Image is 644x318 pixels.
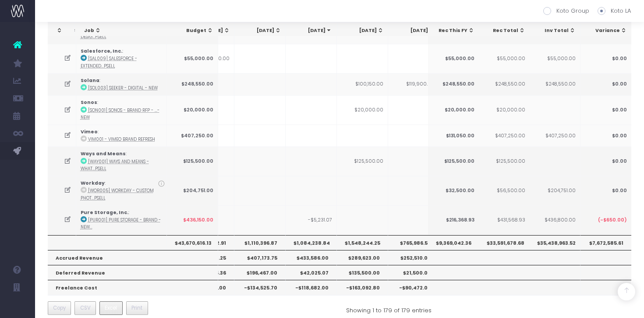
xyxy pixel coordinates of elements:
[588,27,626,34] div: Variance
[167,73,218,95] td: $248,550.00
[478,125,530,146] td: $407,250.00
[346,301,432,315] div: Showing 1 to 179 of 179 entries
[167,125,218,146] td: $407,250.00
[11,300,24,314] img: images/default_profile_image.png
[88,85,158,91] abbr: [SOL003] Seeker - Digital - New
[529,125,580,146] td: $407,250.00
[478,95,530,125] td: $20,000.00
[167,146,218,176] td: $125,500.00
[428,95,479,125] td: $20,000.00
[286,235,337,250] th: $1,084,238.84
[388,73,439,95] td: $119,900.00
[345,27,384,34] div: [DATE]
[428,125,479,146] td: $131,050.00
[543,7,589,15] label: Koto Group
[167,22,218,39] th: Budget: activate to sort column ascending
[337,265,388,280] th: $135,500.00
[81,180,105,186] strong: Workday
[529,44,580,73] td: $55,000.00
[428,235,479,250] th: $9,369,042.36
[76,73,167,95] td: :
[76,95,167,125] td: :
[580,22,631,39] th: Variance: activate to sort column ascending
[337,250,388,265] th: $289,623.00
[388,250,439,265] th: $252,510.00
[478,146,530,176] td: $125,500.00
[478,73,530,95] td: $248,550.00
[167,235,218,250] th: $43,670,616.13
[76,176,167,205] td: :
[76,22,170,39] th: Job: activate to sort column ascending
[126,301,148,315] button: Print
[580,73,631,95] td: $0.00
[428,146,479,176] td: $125,500.00
[537,27,576,34] div: Inv Total
[389,22,440,39] th: Nov 25: activate to sort column ascending
[428,22,479,39] th: Rec This FY: activate to sort column ascending
[76,205,167,235] td: :
[99,301,123,315] button: Excel
[88,136,155,142] abbr: VIM001 - Vimeo Brand Refresh
[81,99,97,106] strong: Sonos
[81,217,161,230] abbr: [PUR001] Pure Storage - Brand - New
[167,95,218,125] td: $20,000.00
[286,22,337,39] th: Sep 25: activate to sort column ascending
[388,280,439,295] th: -$90,472.00
[529,73,580,95] td: $248,550.00
[81,48,122,54] strong: Salesforce, Inc.
[48,280,218,295] th: Freelance Cost
[286,280,337,295] th: -$118,682.00
[243,27,281,34] div: [DATE]
[580,176,631,205] td: $0.00
[234,280,286,295] th: -$134,525.70
[337,22,389,39] th: Oct 25: activate to sort column ascending
[105,304,117,312] span: Excel
[131,304,142,312] span: Print
[48,301,71,315] button: Copy
[428,44,479,73] td: $55,000.00
[580,44,631,73] td: $0.00
[337,235,388,250] th: $1,548,244.25
[529,205,580,235] td: $436,800.00
[81,27,144,39] abbr: [SAL008] Salesforce July Design Support - Brand - Upsell
[388,265,439,280] th: $21,500.00
[76,125,167,146] td: :
[337,95,388,125] td: $20,000.00
[580,125,631,146] td: $0.00
[598,7,631,15] label: Koto LA
[436,27,474,34] div: Rec This FY
[478,235,530,250] th: $33,591,678.68
[529,22,580,39] th: Inv Total: activate to sort column ascending
[76,44,167,73] td: :
[529,176,580,205] td: $204,751.00
[580,235,631,250] th: $7,672,585.61
[286,250,337,265] th: $433,586.00
[81,209,128,216] strong: Pure Storage, Inc.
[337,146,388,176] td: $125,500.00
[478,44,530,73] td: $55,000.00
[286,205,337,235] td: -$5,231.07
[81,150,126,157] strong: Ways and Means
[48,265,218,280] th: Deferred Revenue
[396,27,435,34] div: [DATE]
[428,176,479,205] td: $32,500.00
[478,205,530,235] td: $431,568.93
[81,188,154,200] abbr: [WOR005] Workday - Custom Photoshoot - Upsell
[84,27,165,34] div: Job
[81,77,99,84] strong: Solana
[81,129,98,135] strong: Vimeo
[235,22,286,39] th: Aug 25: activate to sort column ascending
[81,159,149,172] abbr: [WAY001] Ways and Means - WhatNot Assets - Brand - Upsell
[74,301,96,315] button: CSV
[48,250,218,265] th: Accrued Revenue
[478,176,530,205] td: $56,500.00
[487,27,525,34] div: Rec Total
[234,235,286,250] th: $1,110,396.87
[81,107,159,120] abbr: [SON001] Sonos - Brand RFP - Brand - New
[580,95,631,125] td: $0.00
[337,73,388,95] td: $100,150.00
[167,44,218,73] td: $55,000.00
[76,146,167,176] td: :
[286,265,337,280] th: $42,025.07
[167,176,218,205] td: $204,751.00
